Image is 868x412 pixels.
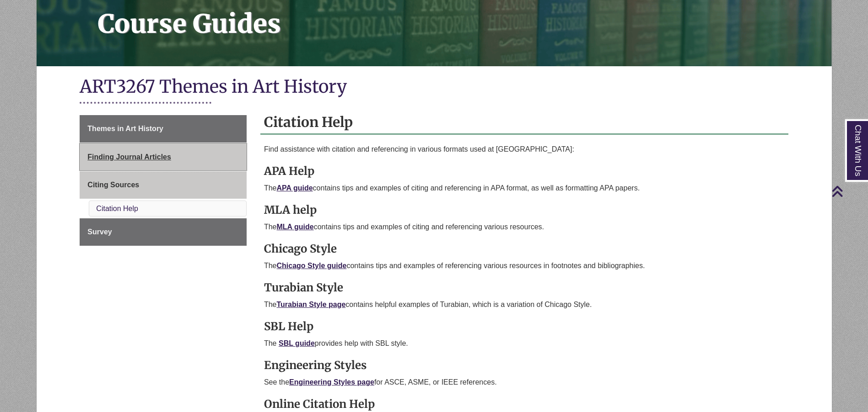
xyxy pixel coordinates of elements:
strong: Chicago Style [264,242,337,256]
p: Find assistance with citation and referencing in various formats used at [GEOGRAPHIC_DATA]: [264,144,785,155]
a: Themes in Art History [80,115,247,143]
a: SBL guide [279,339,315,347]
h1: ART3267 Themes in Art History [80,75,788,100]
strong: Turabian Style [264,280,343,295]
a: Back to Top [831,185,866,197]
strong: Engineering Styles [264,358,367,372]
div: Guide Page Menu [80,115,247,246]
p: See the for ASCE, ASME, or IEEE references. [264,377,785,388]
span: Themes in Art History [87,125,163,132]
p: The contains tips and examples of citing and referencing various resources. [264,222,785,232]
strong: Online Citation Help [264,397,375,411]
a: Citing Sources [80,171,247,199]
span: Citing Sources [87,181,139,189]
a: Turabian Style page [277,301,346,308]
p: The contains tips and examples of referencing various resources in footnotes and bibliographies. [264,260,785,271]
strong: MLA help [264,203,317,217]
strong: APA Help [264,164,314,178]
a: Engineering Styles page [289,378,374,386]
p: The contains tips and examples of citing and referencing in APA format, as well as formatting APA... [264,183,785,194]
a: Finding Journal Articles [80,143,247,171]
a: Survey [80,218,247,246]
p: The provides help with SBL style. [264,338,785,349]
h2: Citation Help [260,111,788,135]
strong: SBL Help [264,319,313,333]
span: Survey [87,228,112,236]
a: Chicago Style guide [277,262,347,269]
p: The contains helpful examples of Turabian, which is a variation of Chicago Style. [264,299,785,310]
span: Finding Journal Articles [87,153,171,161]
a: Citation Help [96,205,138,212]
a: MLA guide [277,223,314,231]
a: APA guide [277,184,313,192]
